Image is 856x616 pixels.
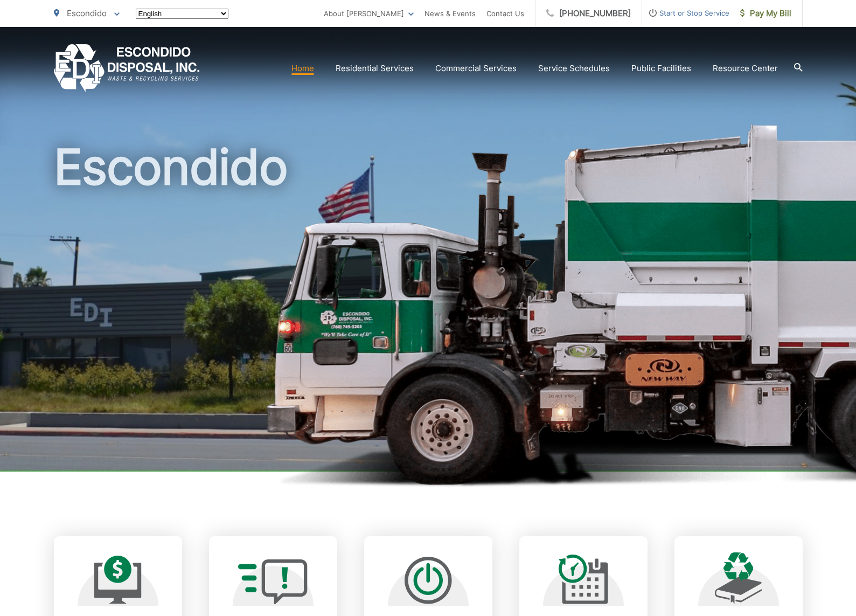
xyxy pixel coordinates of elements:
[435,62,517,75] a: Commercial Services
[54,140,803,481] h1: Escondido
[67,8,107,18] span: Escondido
[136,9,228,19] select: Select a language
[291,62,314,75] a: Home
[486,7,524,20] a: Contact Us
[538,62,610,75] a: Service Schedules
[740,7,791,20] span: Pay My Bill
[631,62,691,75] a: Public Facilities
[713,62,778,75] a: Resource Center
[324,7,414,20] a: About [PERSON_NAME]
[54,44,200,92] a: EDCD logo. Return to the homepage.
[336,62,414,75] a: Residential Services
[424,7,476,20] a: News & Events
